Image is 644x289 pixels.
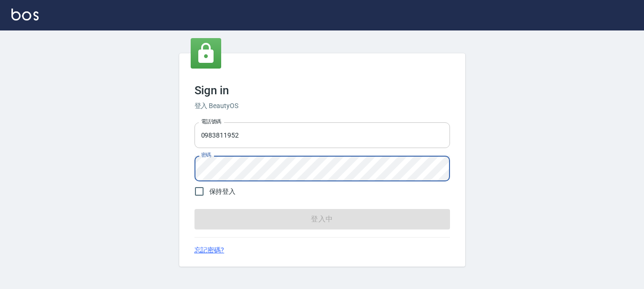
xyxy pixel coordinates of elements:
[11,9,39,20] img: Logo
[194,84,450,97] h3: Sign in
[194,245,225,255] a: 忘記密碼?
[209,187,236,197] span: 保持登入
[201,151,211,159] label: 密碼
[201,118,221,125] label: 電話號碼
[194,101,450,111] h6: 登入 BeautyOS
